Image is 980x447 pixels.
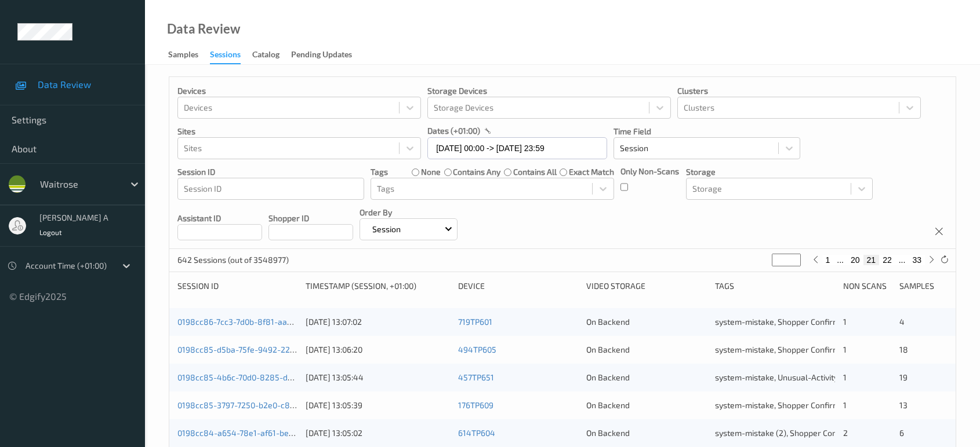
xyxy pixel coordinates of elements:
a: 457TP651 [458,372,494,382]
div: On Backend [586,344,706,356]
div: Data Review [167,23,240,35]
p: Shopper ID [268,212,353,224]
span: system-mistake, Shopper Confirmed, Unusual-Activity [715,400,913,410]
button: ... [895,255,909,265]
div: Timestamp (Session, +01:00) [306,280,450,292]
p: Tags [371,166,388,178]
a: 176TP609 [458,400,493,410]
span: 1 [843,345,847,354]
label: contains all [513,166,557,178]
button: 1 [822,255,834,265]
span: 1 [843,317,847,327]
div: Video Storage [586,280,706,292]
div: [DATE] 13:05:39 [306,400,450,411]
div: On Backend [586,372,706,383]
div: On Backend [586,427,706,439]
a: 0198cc85-d5ba-75fe-9492-22c3e55e99f3 [177,345,334,354]
p: Only Non-Scans [620,166,679,177]
button: 22 [879,255,895,265]
a: 0198cc85-3797-7250-b2e0-c8369e117597 [177,400,333,410]
div: Session ID [177,280,297,292]
a: Sessions [210,47,252,64]
div: On Backend [586,400,706,411]
div: Pending Updates [291,49,352,63]
a: 0198cc84-a654-78e1-af61-be4627b9e2d0 [177,428,335,438]
a: 614TP604 [458,428,495,438]
a: 719TP601 [458,317,492,327]
p: Assistant ID [177,212,262,224]
label: contains any [453,166,500,178]
span: system-mistake, Unusual-Activity, Picklist item alert [715,372,905,382]
div: Samples [168,49,198,63]
span: system-mistake, Shopper Confirmed, Unusual-Activity, Picklist item alert [715,317,979,327]
button: 20 [847,255,863,265]
span: 13 [899,400,908,410]
span: 18 [899,345,908,354]
span: 6 [899,428,904,438]
span: 4 [899,317,905,327]
div: Device [458,280,578,292]
p: Storage Devices [427,85,671,97]
a: Samples [168,47,210,63]
a: Pending Updates [291,47,364,63]
span: 2 [843,428,848,438]
button: ... [833,255,847,265]
a: 0198cc85-4b6c-70d0-8285-d87471dbeda5 [177,372,337,382]
div: Non Scans [843,280,891,292]
a: 494TP605 [458,345,496,354]
span: 1 [843,400,847,410]
div: Catalog [252,49,280,63]
div: Samples [899,280,948,292]
button: 33 [909,255,925,265]
p: Session ID [177,166,364,178]
p: 642 Sessions (out of 3548977) [177,254,289,266]
p: Session [368,223,405,235]
p: dates (+01:00) [427,125,480,137]
label: exact match [569,166,614,178]
div: [DATE] 13:05:02 [306,427,450,439]
span: system-mistake, Shopper Confirmed, Unusual-Activity [715,345,913,354]
p: Devices [177,85,421,97]
label: none [421,166,441,178]
button: 21 [863,255,880,265]
p: Clusters [677,85,921,97]
span: 1 [843,372,847,382]
div: [DATE] 13:05:44 [306,372,450,383]
a: Catalog [252,47,291,63]
p: Storage [686,166,873,178]
a: 0198cc86-7cc3-7d0b-8f81-aa9bf837e737 [177,317,331,327]
div: [DATE] 13:06:20 [306,344,450,356]
p: Order By [360,207,458,218]
p: Time Field [614,126,800,137]
div: Sessions [210,49,241,64]
div: [DATE] 13:07:02 [306,316,450,328]
div: On Backend [586,316,706,328]
span: 19 [899,372,908,382]
p: Sites [177,126,421,137]
div: Tags [715,280,835,292]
